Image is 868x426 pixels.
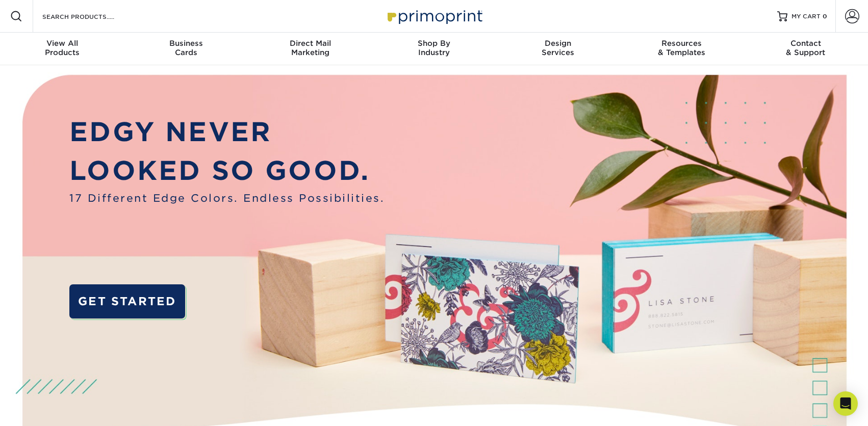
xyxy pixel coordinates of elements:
[69,151,385,191] p: LOOKED SO GOOD.
[620,39,744,57] div: & Templates
[744,39,867,48] span: Contact
[372,33,496,65] a: Shop ByIndustry
[124,33,248,65] a: BusinessCards
[496,39,620,48] span: Design
[372,39,496,57] div: Industry
[833,391,858,416] div: Open Intercom Messenger
[823,13,827,20] span: 0
[496,39,620,57] div: Services
[248,33,372,65] a: Direct MailMarketing
[124,39,248,57] div: Cards
[744,39,867,57] div: & Support
[1,39,124,48] span: View All
[620,39,744,48] span: Resources
[248,39,372,48] span: Direct Mail
[1,39,124,57] div: Products
[792,12,821,21] span: MY CART
[69,284,185,318] a: GET STARTED
[69,113,385,152] p: EDGY NEVER
[69,191,385,206] span: 17 Different Edge Colors. Endless Possibilities.
[248,39,372,57] div: Marketing
[372,39,496,48] span: Shop By
[124,39,248,48] span: Business
[1,33,124,65] a: View AllProducts
[744,33,867,65] a: Contact& Support
[383,5,485,27] img: Primoprint
[496,33,620,65] a: DesignServices
[620,33,744,65] a: Resources& Templates
[41,10,141,22] input: SEARCH PRODUCTS.....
